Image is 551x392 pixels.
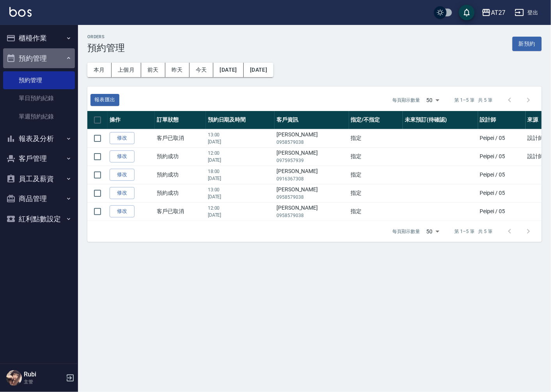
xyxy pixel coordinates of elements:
[349,147,403,166] td: 指定
[403,111,478,129] th: 未來預訂(待確認)
[24,378,64,385] p: 主管
[478,184,526,202] td: Peipei / 05
[208,212,273,219] p: [DATE]
[512,40,542,47] a: 新預約
[213,63,243,77] button: [DATE]
[459,5,475,20] button: save
[110,187,135,199] a: 修改
[275,184,349,202] td: [PERSON_NAME]
[3,28,75,48] button: 櫃檯作業
[478,147,526,166] td: Peipei / 05
[24,371,64,378] h5: Rubi
[512,37,542,51] button: 新預約
[141,63,165,77] button: 前天
[3,108,75,125] a: 單週預約紀錄
[392,228,420,235] p: 每頁顯示數量
[3,209,75,229] button: 紅利點數設定
[208,150,273,157] p: 12:00
[87,42,125,53] h3: 預約管理
[3,48,75,69] button: 預約管理
[455,97,493,104] p: 第 1–5 筆 共 5 筆
[190,63,214,77] button: 今天
[6,370,22,386] img: Person
[3,189,75,209] button: 商品管理
[208,168,273,175] p: 18:00
[244,63,273,77] button: [DATE]
[112,63,141,77] button: 上個月
[512,5,542,20] button: 登出
[349,166,403,184] td: 指定
[3,148,75,169] button: 客戶管理
[155,166,206,184] td: 預約成功
[455,228,493,235] p: 第 1–5 筆 共 5 筆
[478,129,526,147] td: Peipei / 05
[87,63,112,77] button: 本月
[275,147,349,166] td: [PERSON_NAME]
[90,94,119,106] button: 報表匯出
[3,89,75,107] a: 單日預約紀錄
[3,169,75,189] button: 員工及薪資
[276,212,347,219] p: 0958579038
[208,131,273,138] p: 13:00
[276,194,347,201] p: 0958579038
[208,186,273,193] p: 13:00
[155,111,206,129] th: 訂單狀態
[478,202,526,221] td: Peipei / 05
[155,147,206,166] td: 預約成功
[110,169,135,181] a: 修改
[165,63,190,77] button: 昨天
[275,202,349,221] td: [PERSON_NAME]
[155,184,206,202] td: 預約成功
[276,175,347,182] p: 0916367308
[275,129,349,147] td: [PERSON_NAME]
[208,138,273,145] p: [DATE]
[491,8,505,18] div: AT27
[276,157,347,164] p: 0975957939
[155,202,206,221] td: 客戶已取消
[349,111,403,129] th: 指定/不指定
[3,129,75,149] button: 報表及分析
[3,71,75,89] a: 預約管理
[110,150,135,162] a: 修改
[87,34,125,39] h2: Orders
[478,111,526,129] th: 設計師
[275,166,349,184] td: [PERSON_NAME]
[349,129,403,147] td: 指定
[208,157,273,164] p: [DATE]
[108,111,155,129] th: 操作
[478,166,526,184] td: Peipei / 05
[206,111,275,129] th: 預約日期及時間
[392,97,420,104] p: 每頁顯示數量
[208,205,273,212] p: 12:00
[155,129,206,147] td: 客戶已取消
[110,205,135,217] a: 修改
[423,221,442,242] div: 50
[9,7,32,17] img: Logo
[349,184,403,202] td: 指定
[208,175,273,182] p: [DATE]
[208,193,273,200] p: [DATE]
[276,139,347,146] p: 0958579038
[478,5,508,21] button: AT27
[275,111,349,129] th: 客戶資訊
[349,202,403,221] td: 指定
[110,132,135,144] a: 修改
[423,90,442,111] div: 50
